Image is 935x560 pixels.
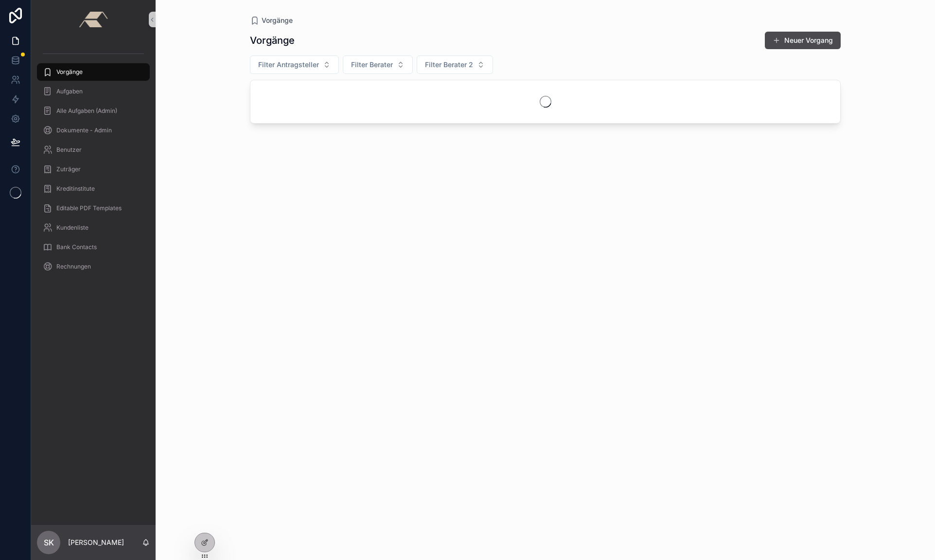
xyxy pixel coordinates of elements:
span: Aufgaben [56,88,83,95]
a: Bank Contacts [37,238,150,256]
a: Editable PDF Templates [37,199,150,217]
span: Editable PDF Templates [56,204,122,212]
a: Benutzer [37,141,150,159]
img: App logo [79,12,107,27]
span: SK [44,537,54,548]
span: Kreditinstitute [56,185,95,193]
a: Alle Aufgaben (Admin) [37,102,150,120]
a: Kreditinstitute [37,180,150,198]
a: Kundenliste [37,219,150,236]
span: Rechnungen [56,263,91,271]
a: Vorgänge [250,16,293,25]
a: Zuträger [37,161,150,178]
span: Alle Aufgaben (Admin) [56,107,117,115]
a: Aufgaben [37,83,150,100]
button: Select Button [250,55,339,74]
a: Dokumente - Admin [37,122,150,139]
span: Benutzer [56,146,82,154]
div: scrollable content [31,39,156,288]
span: Zuträger [56,165,81,173]
span: Vorgänge [56,68,83,76]
span: Dokumente - Admin [56,126,112,134]
span: Filter Berater [351,60,393,70]
a: Rechnungen [37,258,150,275]
h1: Vorgänge [250,34,295,47]
button: Select Button [417,55,493,74]
p: [PERSON_NAME] [68,538,124,547]
span: Kundenliste [56,224,88,232]
span: Vorgänge [262,16,293,25]
span: Filter Antragsteller [258,60,319,70]
button: Neuer Vorgang [765,32,841,49]
a: Vorgänge [37,63,150,81]
button: Select Button [343,55,413,74]
span: Filter Berater 2 [425,60,473,70]
span: Bank Contacts [56,243,97,251]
